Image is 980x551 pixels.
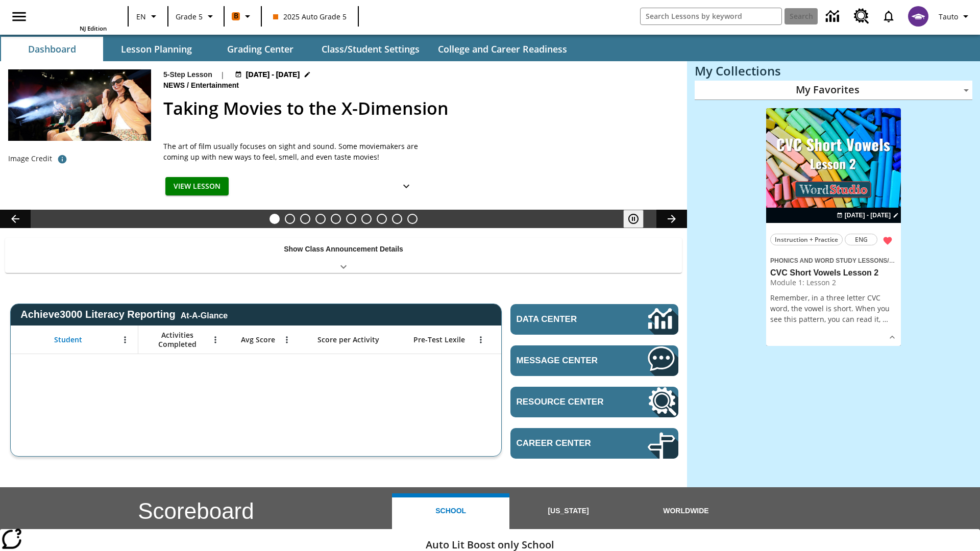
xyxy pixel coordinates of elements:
span: / [187,81,189,89]
a: Resource Center, Will open in new tab [510,387,678,417]
span: … [883,314,888,324]
button: Open Menu [473,332,488,347]
button: Aug 25 - Aug 25 Choose Dates [835,211,901,220]
h3: My Collections [695,64,972,78]
span: / [887,255,894,265]
div: Show Class Announcement Details [5,238,682,273]
span: 2025 Auto Grade 5 [273,11,347,22]
button: College and Career Readiness [430,37,575,61]
button: Slide 2 Born to Dirt Bike [285,214,295,224]
span: CVC Short Vowels [889,257,942,264]
span: | [220,69,225,80]
button: Slide 5 What's the Big Idea? [331,214,341,224]
div: At-A-Glance [181,309,228,320]
span: Resource Center [517,397,617,407]
button: Language: EN, Select a language [132,7,164,26]
button: Grade: Grade 5, Select a grade [171,7,220,26]
span: Topic: Phonics and Word Study Lessons/CVC Short Vowels [770,255,897,266]
span: Pre-Test Lexile [413,335,465,344]
button: Slide 10 Sleepless in the Animal Kingdom [407,214,418,224]
input: search field [641,8,781,24]
button: Open Menu [208,332,223,347]
span: Score per Activity [317,335,379,344]
button: Slide 9 Making a Difference for the Planet [392,214,402,224]
button: Slide 4 Do You Want Fries With That? [315,214,326,224]
button: Dashboard [1,37,103,61]
h2: Taking Movies to the X-Dimension [163,95,675,121]
button: Pause [623,210,644,228]
button: Boost Class color is orange. Change class color [228,7,258,26]
p: Show Class Announcement Details [284,244,403,255]
button: Open side menu [4,2,34,32]
button: Profile/Settings [935,7,976,26]
button: [US_STATE] [509,493,627,529]
span: [DATE] - [DATE] [246,69,300,80]
span: NJ Edition [80,24,107,32]
button: Grading Center [209,37,311,61]
button: Slide 7 Pre-release lesson [361,214,372,224]
button: Slide 1 Taking Movies to the X-Dimension [269,214,280,224]
p: Remember, in a three letter CVC word, the vowel is short. When you see this pattern, you can read... [770,292,897,324]
a: Notifications [875,3,902,30]
span: Grade 5 [176,11,203,22]
button: Instruction + Practice [770,234,843,245]
button: Lesson Planning [105,37,207,61]
span: Achieve3000 Literacy Reporting [20,309,228,320]
button: Aug 24 - Aug 24 Choose Dates [233,69,313,80]
button: Show Details [396,177,416,196]
button: Slide 8 Career Lesson [377,214,387,224]
a: Resource Center, Will open in new tab [848,3,875,30]
span: Tauto [939,11,958,22]
a: Home [40,4,107,24]
span: Message Center [517,356,617,366]
div: My Favorites [695,81,972,100]
span: Entertainment [191,80,241,91]
a: Career Center [510,428,678,459]
button: Class/Student Settings [313,37,428,61]
button: Worldwide [627,493,745,529]
button: Show Details [885,330,900,345]
button: Slide 3 Cars of the Future? [300,214,310,224]
span: Phonics and Word Study Lessons [770,257,887,264]
button: Open Menu [117,332,133,347]
button: School [392,493,509,529]
p: Image Credit [8,154,52,164]
h3: CVC Short Vowels Lesson 2 [770,268,897,279]
span: Student [54,335,82,344]
a: Data Center [820,3,848,31]
button: ENG [845,234,877,245]
span: News [163,80,187,91]
a: Message Center [510,345,678,376]
button: View Lesson [165,177,229,196]
div: lesson details [766,108,901,346]
img: Panel in front of the seats sprays water mist to the happy audience at a 4DX-equipped theater. [8,69,151,141]
span: Instruction + Practice [775,234,838,245]
button: Remove from Favorites [878,232,897,250]
span: Career Center [517,438,617,448]
span: [DATE] - [DATE] [845,211,891,220]
button: Slide 6 One Idea, Lots of Hard Work [346,214,356,224]
button: Open Menu [279,332,295,347]
span: EN [136,11,146,22]
span: Activities Completed [143,331,211,349]
img: avatar image [908,6,928,27]
p: The art of film usually focuses on sight and sound. Some moviemakers are coming up with new ways ... [163,141,419,162]
span: B [234,10,238,22]
span: Avg Score [241,335,275,344]
div: Home [40,3,107,32]
button: Photo credit: Photo by The Asahi Shimbun via Getty Images [52,150,72,168]
button: Select a new avatar [902,3,935,30]
span: Data Center [517,314,613,324]
span: ENG [855,234,868,245]
a: Data Center [510,304,678,335]
p: 5-Step Lesson [163,69,212,80]
button: Lesson carousel, Next [656,210,687,228]
div: Pause [623,210,654,228]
